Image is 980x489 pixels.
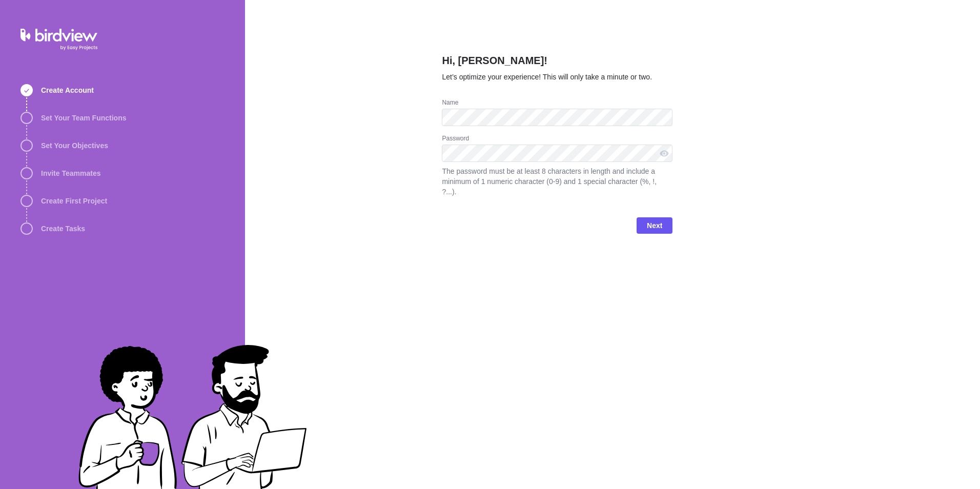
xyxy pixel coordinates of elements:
[442,134,672,145] div: Password
[442,98,672,109] div: Name
[41,168,100,178] span: Invite Teammates
[442,166,672,197] span: The password must be at least 8 characters in length and include a minimum of 1 numeric character...
[41,85,94,95] span: Create Account
[41,140,108,151] span: Set Your Objectives
[637,217,672,234] span: Next
[442,53,672,72] h2: Hi, [PERSON_NAME]!
[442,73,652,81] span: Let’s optimize your experience! This will only take a minute or two.
[41,113,126,123] span: Set Your Team Functions
[41,223,85,234] span: Create Tasks
[41,196,107,206] span: Create First Project
[647,219,662,232] span: Next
